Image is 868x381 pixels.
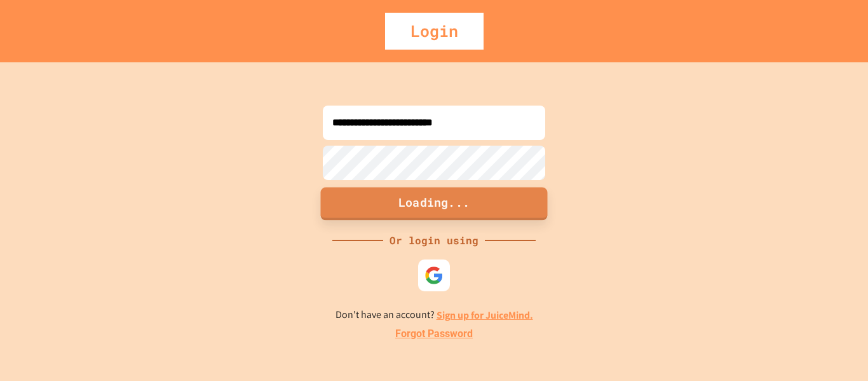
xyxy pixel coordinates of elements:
img: google-icon.svg [424,266,444,285]
div: Or login using [383,233,485,248]
button: Loading... [321,187,548,220]
div: Login [385,13,484,50]
a: Sign up for JuiceMind. [437,308,533,322]
a: Forgot Password [395,326,473,342]
p: Don't have an account? [336,307,533,323]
